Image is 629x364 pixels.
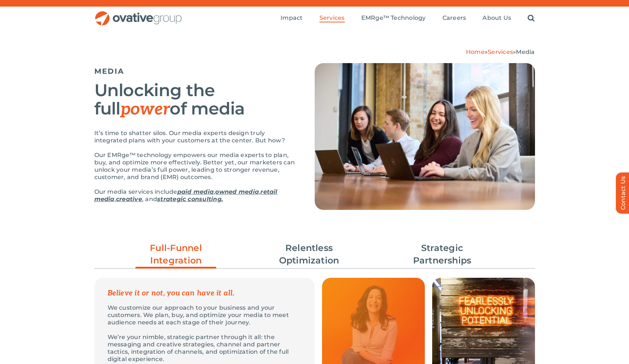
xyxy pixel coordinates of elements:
[177,188,214,195] a: paid media
[516,48,535,55] span: Media
[94,130,296,144] p: It’s time to shatter silos. Our media experts design truly integrated plans with your customers a...
[361,14,426,22] span: EMRge™ Technology
[94,152,296,181] p: Our EMRge™ technology empowers our media experts to plan, buy, and optimize more effectively. Bet...
[108,334,301,363] p: We’re your nimble, strategic partner through it all: the messaging and creative strategies, chann...
[94,67,296,76] h5: MEDIA
[120,99,170,120] em: power
[157,196,223,203] a: strategic consulting.
[269,242,350,267] a: Relentless Optimization
[442,14,466,22] a: Careers
[402,242,482,267] a: Strategic Partnerships
[94,81,296,119] h2: Unlocking the full of media
[108,304,301,326] p: We customize our approach to your business and your customers. We plan, buy, and optimize your me...
[281,7,535,30] nav: Menu
[319,14,345,22] a: Services
[315,63,535,210] img: Media – Hero
[488,48,513,55] a: Services
[94,188,278,203] a: retail media
[442,14,466,22] span: Careers
[281,14,303,22] a: Impact
[361,14,426,22] a: EMRge™ Technology
[319,14,345,22] span: Services
[94,238,535,270] ul: Post Filters
[482,14,511,22] span: About Us
[135,242,216,270] a: Full-Funnel Integration
[528,14,535,22] a: Search
[94,188,296,203] p: Our media services include , , , , and
[466,48,485,55] a: Home
[108,290,301,297] p: Believe it or not, you can have it all.
[466,48,535,55] span: » »
[215,188,259,195] a: owned media
[116,196,142,203] a: creative
[482,14,511,22] a: About Us
[94,10,182,17] a: OG_Full_horizontal_RGB
[281,14,303,22] span: Impact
